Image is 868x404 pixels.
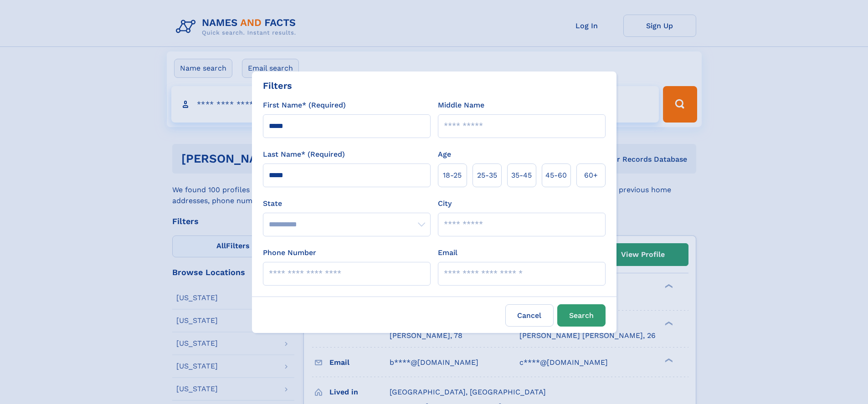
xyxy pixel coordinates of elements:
[511,170,532,181] span: 35‑45
[545,170,567,181] span: 45‑60
[477,170,497,181] span: 25‑35
[438,100,484,111] label: Middle Name
[557,304,606,327] button: Search
[263,247,316,258] label: Phone Number
[443,170,462,181] span: 18‑25
[438,149,451,160] label: Age
[584,170,598,181] span: 60+
[438,247,457,258] label: Email
[263,79,292,92] div: Filters
[263,198,431,209] label: State
[263,100,346,111] label: First Name* (Required)
[438,198,452,209] label: City
[263,149,345,160] label: Last Name* (Required)
[505,304,554,327] label: Cancel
